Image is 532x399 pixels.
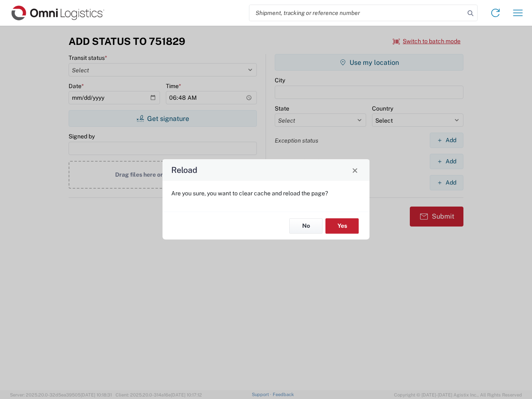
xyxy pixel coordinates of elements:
button: Close [349,164,361,176]
p: Are you sure, you want to clear cache and reload the page? [171,190,361,197]
input: Shipment, tracking or reference number [249,5,465,21]
button: No [289,218,323,234]
h4: Reload [171,164,197,176]
button: Yes [325,218,359,234]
